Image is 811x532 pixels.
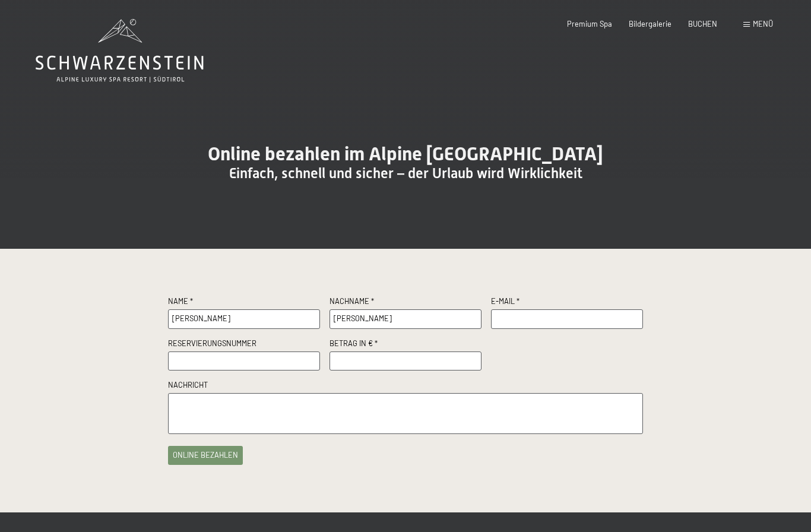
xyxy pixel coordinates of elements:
[168,380,643,393] label: Nachricht
[168,446,243,465] button: online bezahlen
[629,19,671,28] a: Bildergalerie
[168,338,320,351] label: Reservierungsnummer
[491,296,643,309] label: E-Mail *
[208,142,603,165] span: Online bezahlen im Alpine [GEOGRAPHIC_DATA]
[688,19,717,28] a: BUCHEN
[229,165,582,182] span: Einfach, schnell und sicher – der Urlaub wird Wirklichkeit
[330,296,481,309] label: Nachname *
[330,338,481,351] label: Betrag in € *
[753,19,773,28] span: Menü
[168,296,320,309] label: Name *
[567,19,612,28] a: Premium Spa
